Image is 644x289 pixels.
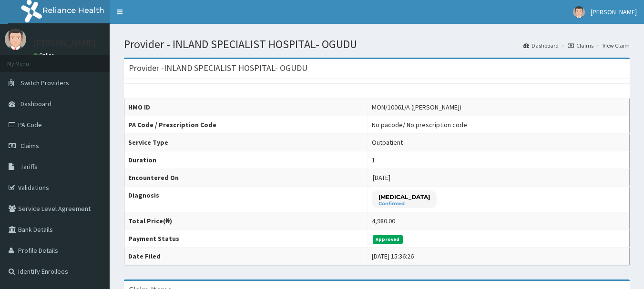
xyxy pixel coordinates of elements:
img: User Image [5,29,26,50]
th: Service Type [124,134,368,151]
a: Dashboard [523,41,559,50]
h1: Provider - INLAND SPECIALIST HOSPITAL- OGUDU [124,38,630,50]
small: Confirmed [378,201,430,206]
div: No pacode / No prescription code [372,120,467,130]
th: Date Filed [124,248,368,265]
a: Online [33,52,56,59]
span: [PERSON_NAME] [591,8,637,16]
div: 4,980.00 [372,216,395,226]
p: [MEDICAL_DATA] [378,193,430,201]
th: PA Code / Prescription Code [124,116,368,134]
span: Tariffs [20,162,38,171]
a: View Claim [603,41,630,50]
span: Dashboard [20,100,51,108]
span: Claims [20,141,39,150]
div: 1 [372,155,375,165]
th: Duration [124,151,368,169]
p: [PERSON_NAME] [33,39,96,47]
th: Payment Status [124,230,368,248]
th: Diagnosis [124,187,368,212]
img: User Image [573,6,585,18]
span: Approved [373,235,403,244]
a: Claims [568,41,593,50]
span: Switch Providers [20,79,69,87]
div: [DATE] 15:36:26 [372,251,414,261]
span: [DATE] [373,173,390,182]
th: HMO ID [124,99,368,116]
div: MON/10061/A ([PERSON_NAME]) [372,102,461,112]
th: Total Price(₦) [124,212,368,230]
h3: Provider - INLAND SPECIALIST HOSPITAL- OGUDU [129,64,307,72]
th: Encountered On [124,169,368,187]
div: Outpatient [372,138,403,147]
